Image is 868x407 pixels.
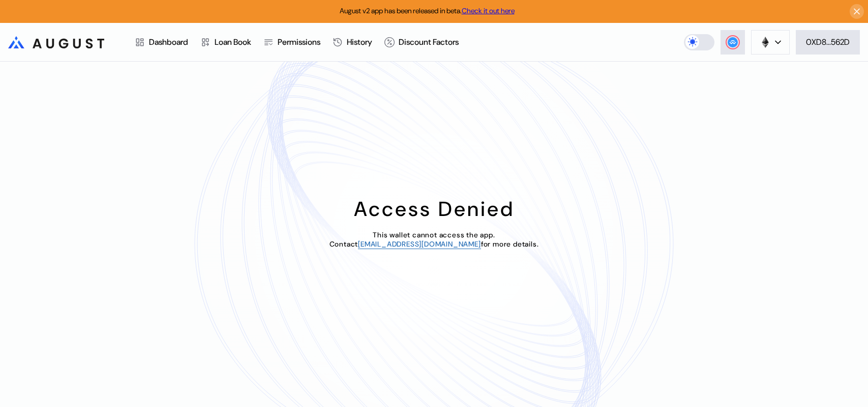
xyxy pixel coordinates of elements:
div: Discount Factors [399,37,459,47]
a: Discount Factors [378,23,465,61]
div: Permissions [278,37,320,47]
button: 0XD8...562D [796,30,860,55]
div: History [347,37,372,47]
a: Permissions [257,23,326,61]
a: Dashboard [129,23,194,61]
div: Access Denied [354,196,515,222]
div: 0XD8...562D [806,37,850,47]
a: History [326,23,378,61]
div: Loan Book [215,37,251,47]
div: Dashboard [149,37,188,47]
a: Loan Book [194,23,257,61]
a: [EMAIL_ADDRESS][DOMAIN_NAME] [358,239,481,249]
img: chain logo [760,37,771,48]
a: Check it out here [462,6,515,15]
button: chain logo [751,30,790,55]
span: August v2 app has been released in beta. [340,6,515,15]
span: This wallet cannot access the app. Contact for more details. [330,230,539,249]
